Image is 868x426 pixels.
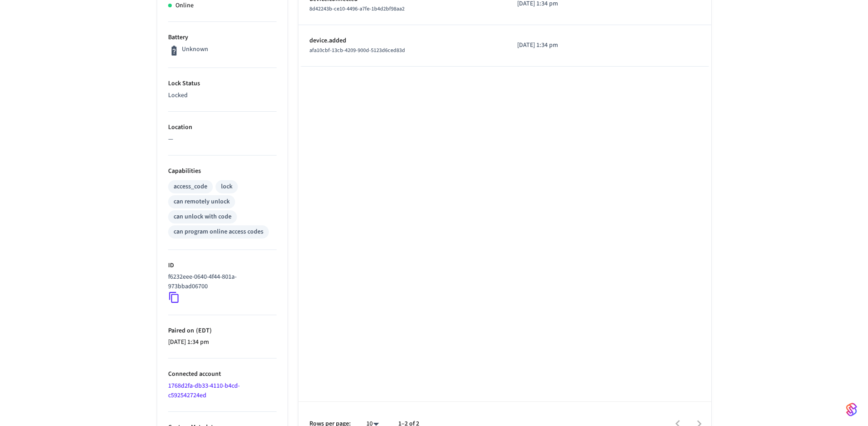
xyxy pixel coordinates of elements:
span: afa10cbf-13cb-4209-900d-5123d6ced83d [309,47,405,54]
p: — [168,135,277,144]
p: Online [175,1,194,10]
p: Capabilities [168,166,277,176]
p: Locked [168,91,277,100]
p: device.added [309,36,496,46]
p: Connected account [168,369,277,379]
p: [DATE] 1:34 pm [517,41,606,50]
div: lock [221,182,232,192]
div: can remotely unlock [174,197,230,207]
p: Paired on [168,326,277,336]
p: f6232eee-0640-4f44-801a-973bbad06700 [168,272,273,291]
p: ID [168,261,277,270]
div: can program online access codes [174,227,263,237]
p: [DATE] 1:34 pm [168,338,277,347]
span: ( EDT ) [194,326,212,335]
span: 8d42243b-ce10-4496-a7fe-1b4d2bf98aa2 [309,5,405,13]
img: SeamLogoGradient.69752ec5.svg [846,402,857,417]
a: 1768d2fa-db33-4110-b4cd-c592542724ed [168,381,240,400]
div: access_code [174,182,207,192]
p: Battery [168,33,277,42]
p: Lock Status [168,79,277,88]
p: Unknown [182,45,208,54]
div: can unlock with code [174,212,231,222]
p: Location [168,123,277,132]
